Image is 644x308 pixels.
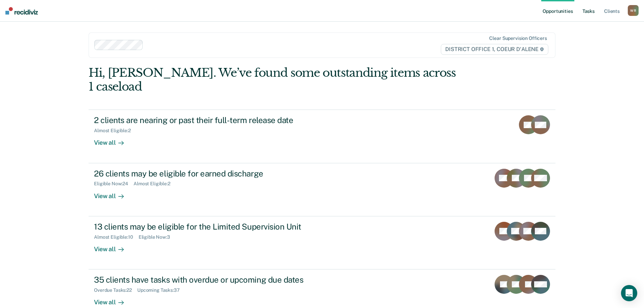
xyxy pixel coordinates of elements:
[137,287,185,293] div: Upcoming Tasks : 37
[94,222,331,232] div: 13 clients may be eligible for the Limited Supervision Unit
[134,181,176,187] div: Almost Eligible : 2
[89,163,555,216] a: 26 clients may be eligible for earned dischargeEligible Now:24Almost Eligible:2View all
[94,275,331,285] div: 35 clients have tasks with overdue or upcoming due dates
[94,181,134,187] div: Eligible Now : 24
[628,5,639,16] div: W R
[5,7,38,15] img: Recidiviz
[139,234,175,240] div: Eligible Now : 3
[94,293,132,306] div: View all
[94,234,139,240] div: Almost Eligible : 10
[89,66,462,94] div: Hi, [PERSON_NAME]. We’ve found some outstanding items across 1 caseload
[94,134,132,147] div: View all
[94,287,137,293] div: Overdue Tasks : 22
[94,115,331,125] div: 2 clients are nearing or past their full-term release date
[441,44,548,55] span: DISTRICT OFFICE 1, COEUR D'ALENE
[94,169,331,179] div: 26 clients may be eligible for earned discharge
[621,285,637,301] div: Open Intercom Messenger
[89,216,555,269] a: 13 clients may be eligible for the Limited Supervision UnitAlmost Eligible:10Eligible Now:3View all
[489,35,547,41] div: Clear supervision officers
[94,128,136,134] div: Almost Eligible : 2
[628,5,639,16] button: WR
[94,240,132,253] div: View all
[89,110,555,163] a: 2 clients are nearing or past their full-term release dateAlmost Eligible:2View all
[94,187,132,200] div: View all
